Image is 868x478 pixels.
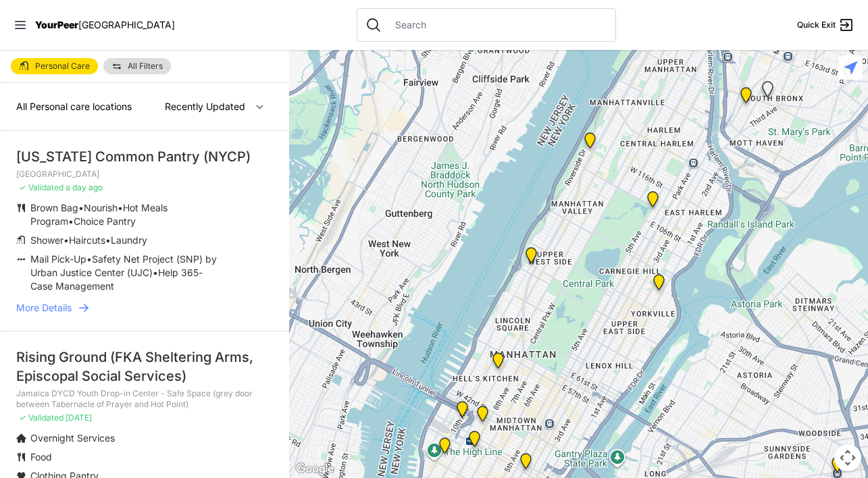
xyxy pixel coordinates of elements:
span: Safety Net Project (SNP) by Urban Justice Center (UJC) [30,253,217,278]
span: • [86,253,92,265]
div: Pathways Adult Drop-In Program [523,247,540,269]
span: Brown Bag [30,202,78,213]
span: More Details [16,301,72,315]
span: • [153,267,158,278]
div: Woodside Youth Drop-in Center [829,456,846,478]
span: ✓ Validated [19,413,63,423]
span: Haircuts [69,234,105,246]
span: Personal Care [35,62,90,70]
span: All Personal care locations [16,101,132,112]
span: Quick Exit [797,20,836,30]
span: YourPeer [35,19,78,30]
span: ✓ Validated [19,182,63,192]
a: All Filters [103,58,171,74]
span: Nourish [84,202,118,213]
div: Antonio Olivieri Drop-in Center [466,431,483,452]
span: Mail Pick-Up [30,253,86,265]
div: Positive Health Project [474,406,491,427]
div: Mainchance Adult Drop-in Center [517,453,534,475]
span: a day ago [66,182,103,192]
div: 9th Avenue Drop-in Center [490,352,507,374]
a: More Details [16,301,273,315]
div: [US_STATE] Common Pantry (NYCP) [16,147,273,166]
div: Sunrise DYCD Youth Drop-in Center - Closed [759,81,776,103]
div: Avenue Church [650,274,667,296]
span: [DATE] [66,413,92,423]
span: All Filters [128,62,163,70]
span: Food [30,451,52,462]
p: [GEOGRAPHIC_DATA] [16,169,273,180]
button: Map camera controls [834,444,861,471]
span: Laundry [111,234,147,246]
div: Sylvia's Place [454,401,471,423]
input: Search [387,18,607,32]
a: Open this area in Google Maps (opens a new window) [292,460,337,478]
a: YourPeer[GEOGRAPHIC_DATA] [35,21,175,29]
div: Manhattan [644,191,661,213]
span: • [68,215,74,227]
span: Shower [30,234,63,246]
a: Personal Care [11,58,98,74]
span: • [118,202,123,213]
span: [GEOGRAPHIC_DATA] [78,19,175,30]
span: Overnight Services [30,432,115,444]
div: Rising Ground (FKA Sheltering Arms, Episcopal Social Services) [16,348,273,386]
span: • [105,234,111,246]
img: Google [292,460,337,478]
span: • [63,234,69,246]
p: Jamaica DYCD Youth Drop-in Center - Safe Space (grey door between Tabernacle of Prayer and Hot Po... [16,388,273,410]
a: Quick Exit [797,17,854,33]
span: • [78,202,84,213]
span: Choice Pantry [74,215,136,227]
div: Harm Reduction Center [738,87,755,109]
